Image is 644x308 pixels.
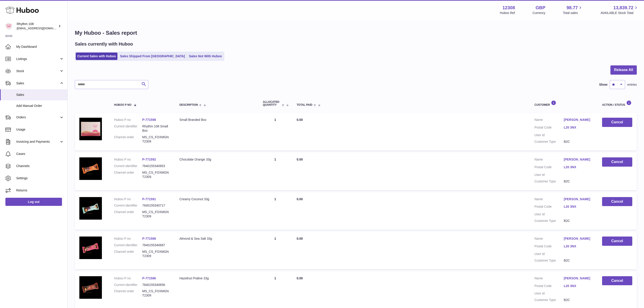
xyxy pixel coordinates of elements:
[533,11,545,15] div: Currency
[114,135,142,144] dt: Channel order
[16,81,59,85] span: Sales
[17,26,66,30] span: [EMAIL_ADDRESS][DOMAIN_NAME]
[142,283,170,287] dd: 7640155340656
[599,83,607,87] label: Show
[258,193,292,230] td: 1
[16,45,64,49] span: My Dashboard
[613,5,633,11] span: 13,839.72
[600,11,639,15] span: AVAILABLE Stock Total
[297,237,303,240] span: 0.00
[534,133,564,137] dt: User Id
[602,276,632,285] button: Cancel
[564,244,593,248] a: L20 3NX
[142,197,156,201] a: P-771591
[534,258,564,263] dt: Customer Type
[563,5,583,15] a: 98.77 Total sales
[602,197,632,206] button: Cancel
[534,100,593,106] div: Customer
[258,113,292,151] td: 1
[602,237,632,246] button: Cancel
[564,157,593,162] a: [PERSON_NAME]
[142,276,156,280] a: P-771586
[534,276,564,282] dt: Name
[263,101,281,106] span: ALLOCATED Quantity
[75,41,133,47] h2: Sales currently with Huboo
[17,22,57,30] div: Rhythm 108
[297,276,303,280] span: 0.00
[297,197,303,201] span: 0.00
[5,23,12,30] img: orders@rhythm108.com
[16,152,64,156] span: Cases
[564,219,593,223] dd: B2C
[79,237,102,259] img: 123081684745648.jpg
[114,103,131,106] span: Huboo P no
[114,197,142,201] dt: Huboo P no
[142,237,156,240] a: P-771588
[114,164,142,168] dt: Current identifier
[179,157,254,162] div: Chocolate Orange 33g
[297,118,303,122] span: 0.00
[179,276,254,280] div: Hazelnut Praline 33g
[600,5,639,15] a: 13,839.72 AVAILABLE Stock Total
[179,197,254,201] div: Creamy Coconut 33g
[564,284,593,288] a: L20 3NX
[179,103,198,106] span: Description
[258,232,292,269] td: 1
[564,276,593,280] a: [PERSON_NAME]
[534,252,564,256] dt: User Id
[534,244,564,250] dt: Postal Code
[564,125,593,130] a: L20 3NX
[142,158,156,161] a: P-771592
[534,212,564,216] dt: User Id
[564,197,593,201] a: [PERSON_NAME]
[142,250,170,258] dd: MS_CS_FOXMGNT2309
[114,124,142,133] dt: Current identifier
[534,157,564,163] dt: Name
[142,124,170,133] dd: Rhythm 108 Small Box
[179,118,254,122] div: Small Branded Box
[534,118,564,123] dt: Name
[114,118,142,122] dt: Huboo P no
[534,179,564,184] dt: Customer Type
[602,100,632,106] div: Action / Status
[142,210,170,218] dd: MS_CS_FOXMGNT2309
[16,93,64,97] span: Sales
[602,118,632,127] button: Cancel
[79,197,102,220] img: 123081684745583.jpg
[114,157,142,162] dt: Huboo P no
[534,197,564,202] dt: Name
[534,125,564,131] dt: Postal Code
[79,118,102,140] img: 123081684747209.jpg
[536,5,545,11] strong: GBP
[16,115,59,120] span: Orders
[114,283,142,287] dt: Current identifier
[16,164,64,168] span: Channels
[534,140,564,144] dt: Customer Type
[534,173,564,177] dt: User Id
[534,237,564,242] dt: Name
[114,289,142,298] dt: Channel order
[502,5,515,11] strong: 12308
[142,243,170,247] dd: 7640155340687
[564,298,593,302] dd: B2C
[297,103,312,106] span: Total paid
[564,118,593,122] a: [PERSON_NAME]
[179,237,254,241] div: Almond & Sea Salt 33g
[297,158,303,161] span: 0.00
[566,5,578,11] span: 98.77
[16,176,64,180] span: Settings
[534,165,564,170] dt: Postal Code
[16,104,64,108] span: Add Manual Order
[534,298,564,302] dt: Customer Type
[142,203,170,208] dd: 7640155340717
[610,65,637,75] button: Release All
[142,170,170,179] dd: MS_CS_FOXMGNT2309
[534,219,564,223] dt: Customer Type
[76,53,117,60] a: Current Sales with Huboo
[564,237,593,241] a: [PERSON_NAME]
[16,188,64,193] span: Returns
[75,29,637,37] h1: My Huboo - Sales report
[16,69,59,73] span: Stock
[114,203,142,208] dt: Current identifier
[79,276,102,299] img: 123081684745685.jpg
